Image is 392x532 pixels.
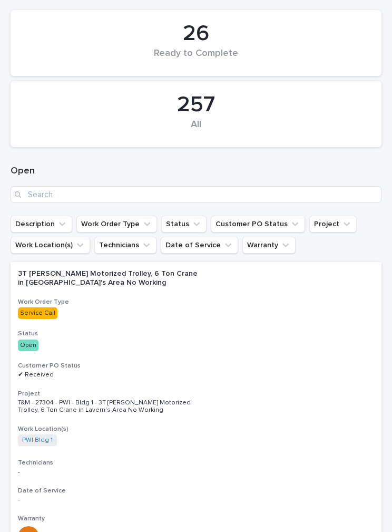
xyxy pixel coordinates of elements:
[11,186,381,203] input: Search
[161,216,207,233] button: Status
[161,237,238,254] button: Date of Service
[18,399,202,414] p: T&M - 27304 - PWI - Bldg 1 - 3T [PERSON_NAME] Motorized Trolley, 6 Ton Crane in Lavern's Area No ...
[18,371,202,379] p: ✔ Received
[76,216,157,233] button: Work Order Type
[22,437,53,444] a: PWI Bldg 1
[211,216,305,233] button: Customer PO Status
[94,237,156,254] button: Technicians
[18,330,374,338] h3: Status
[242,237,296,254] button: Warranty
[18,307,57,319] div: Service Call
[309,216,357,233] button: Project
[18,390,374,398] h3: Project
[28,48,364,70] div: Ready to Complete
[18,340,38,351] div: Open
[18,487,374,495] h3: Date of Service
[18,269,202,287] p: 3T [PERSON_NAME] Motorized Trolley, 6 Ton Crane in [GEOGRAPHIC_DATA]'s Area No Working
[18,469,202,476] p: -
[18,459,374,467] h3: Technicians
[11,216,72,233] button: Description
[28,119,364,141] div: All
[28,21,364,47] div: 26
[18,425,374,433] h3: Work Location(s)
[18,496,202,504] p: -
[11,165,381,178] h1: Open
[18,362,374,370] h3: Customer PO Status
[28,92,364,118] div: 257
[18,515,374,523] h3: Warranty
[11,237,90,254] button: Work Location(s)
[18,298,374,306] h3: Work Order Type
